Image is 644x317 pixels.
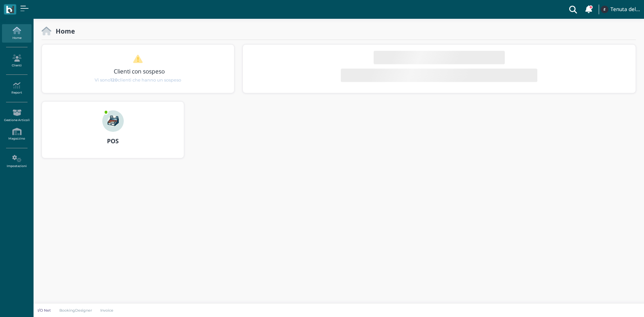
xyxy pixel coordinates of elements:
a: ... POS [42,101,184,166]
a: Clienti [2,52,31,70]
h4: Tenuta del Barco [610,7,640,12]
h3: Clienti con sospeso [56,68,222,74]
b: 120 [110,77,118,83]
a: Gestione Articoli [2,106,31,125]
img: logo [6,6,14,13]
a: Magazzino [2,125,31,144]
div: 1 / 1 [42,45,234,93]
a: Impostazioni [2,152,31,171]
a: ... Tenuta del Barco [600,1,640,17]
a: Home [2,24,31,43]
h2: Home [51,28,75,35]
iframe: Help widget launcher [596,296,638,311]
b: POS [107,137,119,145]
a: Report [2,79,31,98]
img: ... [601,6,608,13]
span: Vi sono clienti che hanno un sospeso [95,77,181,83]
a: Clienti con sospeso Vi sono120clienti che hanno un sospeso [55,54,221,83]
img: ... [102,110,124,132]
